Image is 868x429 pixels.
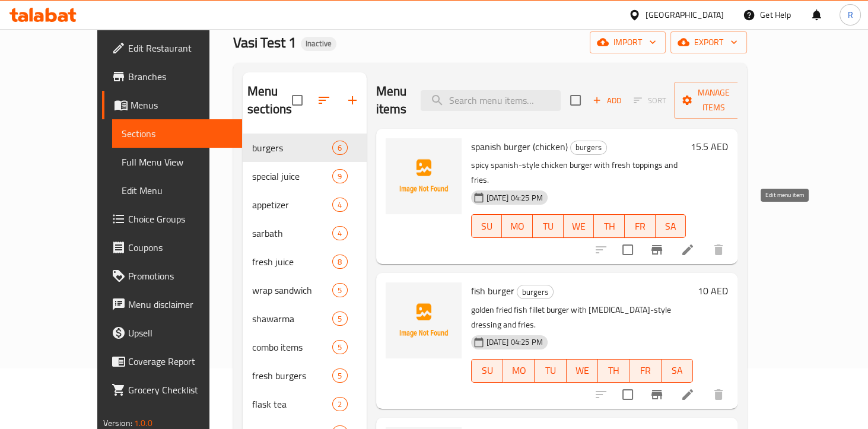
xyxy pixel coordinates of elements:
a: Menus [102,91,242,119]
button: MO [502,214,533,238]
div: appetizer4 [243,190,367,219]
div: shawarma5 [243,304,367,333]
button: SU [471,214,503,238]
div: flask tea [252,397,332,411]
p: spicy spanish-style chicken burger with fresh toppings and fries. [471,158,686,188]
span: Menu disclaimer [128,297,233,312]
span: TH [599,218,620,235]
span: fresh burgers [252,368,332,383]
span: sarbath [252,226,332,240]
span: Select all sections [285,88,310,113]
button: TU [535,359,566,383]
span: burgers [252,141,332,155]
span: shawarma [252,312,332,326]
span: Add [591,94,623,107]
span: Manage items [683,85,744,115]
button: TH [594,214,625,238]
div: wrap sandwich5 [243,276,367,304]
span: burgers [517,285,553,299]
span: Full Menu View [122,155,233,169]
span: Sort sections [310,86,338,115]
span: Grocery Checklist [128,383,233,397]
div: items [332,312,347,326]
span: Select to update [615,382,640,407]
p: golden fried fish fillet burger with [MEDICAL_DATA]-style dressing and fries. [471,303,694,332]
span: 6 [333,142,346,154]
span: Coupons [128,240,233,255]
span: Add item [588,91,626,110]
h2: Menu sections [247,82,292,118]
span: Edit Menu [122,183,233,198]
button: FR [625,214,656,238]
button: Branch-specific-item [643,236,671,264]
span: SU [476,362,498,379]
div: Inactive [301,37,336,51]
a: Upsell [102,319,242,347]
div: items [332,226,347,240]
span: Select to update [615,237,640,262]
span: export [680,35,737,50]
span: fish burger [471,282,514,300]
div: burgers [517,285,554,299]
span: TU [539,362,561,379]
span: [DATE] 04:25 PM [482,336,548,348]
span: [DATE] 04:25 PM [482,192,548,204]
button: Add section [338,86,367,115]
div: fresh juice8 [243,247,367,276]
span: wrap sandwich [252,283,332,297]
a: Grocery Checklist [102,376,242,404]
button: import [590,31,666,53]
span: combo items [252,340,332,354]
a: Edit Restaurant [102,34,242,62]
span: 5 [333,313,346,325]
span: 4 [333,228,346,239]
div: items [332,397,347,411]
span: Select section [563,88,588,113]
a: Menu disclaimer [102,290,242,319]
button: WE [564,214,594,238]
span: Coverage Report [128,354,233,368]
div: flask tea2 [243,390,367,418]
div: items [332,368,347,383]
span: Inactive [301,39,336,49]
span: special juice [252,169,332,183]
button: FR [629,359,661,383]
div: items [332,340,347,354]
div: sarbath4 [243,219,367,247]
span: Branches [128,69,233,84]
button: Manage items [674,82,753,119]
span: 5 [333,342,346,353]
span: burgers [571,141,606,154]
a: Coverage Report [102,347,242,376]
span: Edit Restaurant [128,41,233,55]
span: TU [538,218,559,235]
span: 2 [333,399,346,410]
span: TH [603,362,625,379]
a: Choice Groups [102,205,242,233]
a: Coupons [102,233,242,262]
button: SA [662,359,693,383]
a: Full Menu View [112,148,242,176]
div: combo items5 [243,333,367,361]
button: export [670,31,747,53]
button: TH [598,359,629,383]
a: Sections [112,119,242,148]
input: search [421,90,561,111]
span: spanish burger (chicken) [471,138,568,155]
span: 9 [333,171,346,182]
span: SA [660,218,682,235]
span: Promotions [128,269,233,283]
h6: 10 AED [698,282,728,299]
button: delete [704,380,733,409]
a: Edit menu item [681,387,695,402]
span: Sections [122,126,233,141]
a: Branches [102,62,242,91]
span: SU [476,218,498,235]
span: Vasi Test 1 [233,29,296,56]
div: items [332,255,347,269]
button: WE [567,359,598,383]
